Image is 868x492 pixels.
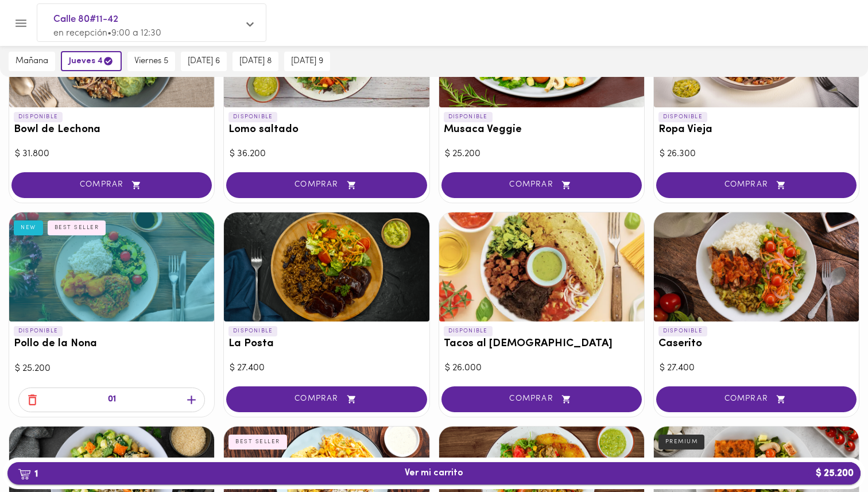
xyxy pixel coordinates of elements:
button: [DATE] 8 [232,52,278,71]
div: BEST SELLER [228,435,287,450]
button: [DATE] 9 [284,52,330,71]
button: COMPRAR [226,386,427,412]
span: COMPRAR [671,180,842,190]
div: La Posta [224,212,429,321]
div: Pollo de la Nona [9,212,214,321]
p: DISPONIBLE [444,112,493,122]
span: COMPRAR [456,394,627,404]
h3: Musaca Veggie [444,124,640,136]
div: $ 25.200 [445,148,638,161]
button: COMPRAR [226,172,427,198]
span: COMPRAR [26,180,197,190]
p: DISPONIBLE [444,326,493,336]
button: [DATE] 6 [181,52,227,71]
h3: Bowl de Lechona [14,124,210,136]
p: DISPONIBLE [14,326,63,336]
button: COMPRAR [11,172,212,198]
div: Caserito [654,212,859,321]
p: DISPONIBLE [228,326,277,336]
p: DISPONIBLE [658,112,707,122]
button: mañana [9,52,55,71]
h3: Pollo de la Nona [14,338,210,350]
p: DISPONIBLE [658,326,707,336]
b: 1 [11,466,45,481]
h3: Caserito [658,338,854,350]
p: DISPONIBLE [228,112,277,122]
button: COMPRAR [656,172,857,198]
span: Calle 80#11-42 [53,12,238,27]
button: COMPRAR [441,172,642,198]
span: en recepción • 9:00 a 12:30 [53,29,161,38]
span: COMPRAR [456,180,627,190]
button: Menu [7,9,35,37]
span: [DATE] 6 [188,56,220,67]
span: COMPRAR [241,394,412,404]
h3: Ropa Vieja [658,124,854,136]
div: BEST SELLER [48,220,106,235]
div: $ 26.300 [660,148,853,161]
span: COMPRAR [671,394,842,404]
iframe: Messagebird Livechat Widget [801,425,857,481]
button: 1Ver mi carrito$ 25.200 [7,462,861,485]
button: COMPRAR [656,386,857,412]
span: Ver mi carrito [405,468,463,479]
p: 01 [108,393,116,406]
div: $ 25.200 [15,362,208,375]
span: mañana [15,56,48,67]
button: jueves 4 [61,51,122,71]
button: viernes 5 [127,52,175,71]
span: viernes 5 [134,56,168,67]
h3: Tacos al [DEMOGRAPHIC_DATA] [444,338,640,350]
div: $ 27.400 [230,362,423,375]
div: NEW [14,220,43,235]
span: [DATE] 8 [239,56,272,67]
span: jueves 4 [69,56,114,67]
img: cart.png [18,468,31,480]
p: DISPONIBLE [14,112,63,122]
button: COMPRAR [441,386,642,412]
div: PREMIUM [658,435,705,450]
div: Tacos al Pastor [439,212,644,321]
h3: La Posta [228,338,424,350]
span: COMPRAR [241,180,412,190]
div: $ 26.000 [445,362,638,375]
h3: Lomo saltado [228,124,424,136]
div: $ 31.800 [15,148,208,161]
span: [DATE] 9 [291,56,323,67]
div: $ 27.400 [660,362,853,375]
div: $ 36.200 [230,148,423,161]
